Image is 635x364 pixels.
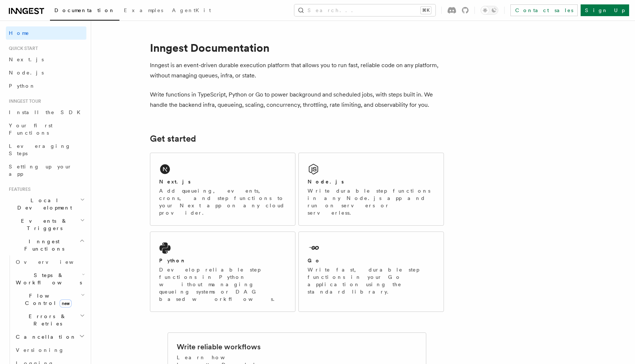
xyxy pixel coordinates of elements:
[6,214,86,235] button: Events & Triggers
[13,310,86,330] button: Errors & Retries
[13,330,86,343] button: Cancellation
[308,257,321,264] h2: Go
[13,343,86,357] a: Versioning
[159,266,286,303] p: Develop reliable step functions in Python without managing queueing systems or DAG based workflows.
[54,7,115,13] span: Documentation
[6,186,31,192] span: Features
[150,90,444,110] p: Write functions in TypeScript, Python or Go to power background and scheduled jobs, with steps bu...
[172,7,211,13] span: AgentKit
[6,238,79,252] span: Inngest Functions
[159,187,286,216] p: Add queueing, events, crons, and step functions to your Next app on any cloud provider.
[150,60,444,81] p: Inngest is an event-driven durable execution platform that allows you to run fast, reliable code ...
[6,139,86,160] a: Leveraging Steps
[13,333,76,341] span: Cancellation
[13,289,86,310] button: Flow Controlnew
[168,2,215,20] a: AgentKit
[6,26,86,40] a: Home
[159,178,191,185] h2: Next.js
[9,164,72,177] span: Setting up your app
[6,197,80,211] span: Local Development
[9,83,36,89] span: Python
[9,109,85,115] span: Install the SDK
[177,342,261,352] h2: Write reliable workflows
[9,29,29,37] span: Home
[16,347,64,353] span: Versioning
[298,153,444,226] a: Node.jsWrite durable step functions in any Node.js app and run on servers or serverless.
[150,41,444,54] h1: Inngest Documentation
[6,119,86,139] a: Your first Functions
[13,313,80,327] span: Errors & Retries
[6,217,80,232] span: Events & Triggers
[9,57,44,62] span: Next.js
[6,194,86,214] button: Local Development
[294,4,435,16] button: Search...⌘K
[50,2,119,21] a: Documentation
[510,4,578,16] a: Contact sales
[150,232,295,312] a: PythonDevelop reliable step functions in Python without managing queueing systems or DAG based wo...
[119,2,168,20] a: Examples
[6,160,86,181] a: Setting up your app
[6,235,86,255] button: Inngest Functions
[6,66,86,79] a: Node.js
[421,7,431,14] kbd: ⌘K
[150,134,196,144] a: Get started
[13,269,86,289] button: Steps & Workflows
[13,272,82,286] span: Steps & Workflows
[16,259,92,265] span: Overview
[150,153,295,226] a: Next.jsAdd queueing, events, crons, and step functions to your Next app on any cloud provider.
[9,70,44,76] span: Node.js
[481,6,498,15] button: Toggle dark mode
[9,143,71,156] span: Leveraging Steps
[6,79,86,92] a: Python
[308,266,435,295] p: Write fast, durable step functions in your Go application using the standard library.
[60,299,72,307] span: new
[13,292,81,307] span: Flow Control
[308,178,344,185] h2: Node.js
[159,257,186,264] h2: Python
[6,53,86,66] a: Next.js
[124,7,163,13] span: Examples
[6,106,86,119] a: Install the SDK
[13,255,86,269] a: Overview
[6,45,38,51] span: Quick start
[308,187,435,216] p: Write durable step functions in any Node.js app and run on servers or serverless.
[9,123,53,136] span: Your first Functions
[298,232,444,312] a: GoWrite fast, durable step functions in your Go application using the standard library.
[6,98,41,104] span: Inngest tour
[581,4,629,16] a: Sign Up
